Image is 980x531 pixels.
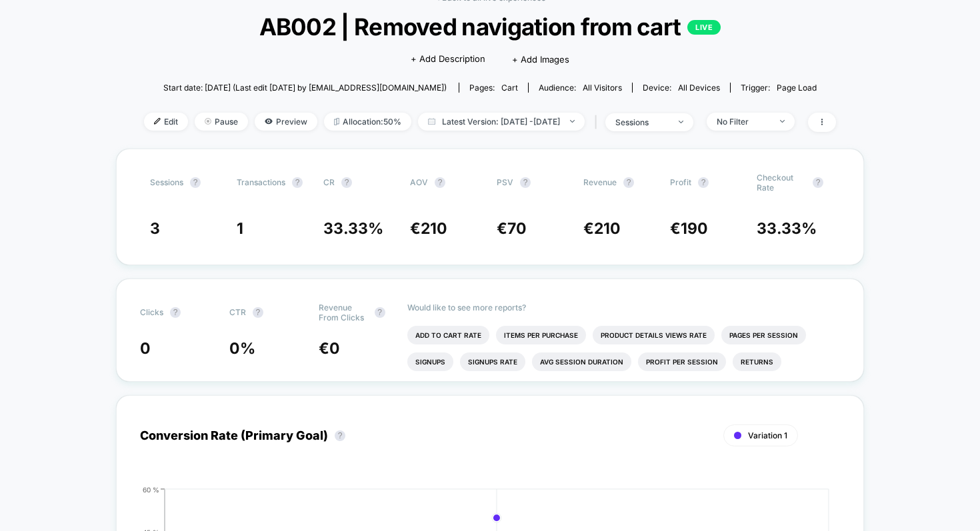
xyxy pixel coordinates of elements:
[190,177,201,188] button: ?
[163,83,447,93] span: Start date: [DATE] (Last edit [DATE] by [EMAIL_ADDRESS][DOMAIN_NAME])
[229,307,246,317] span: CTR
[418,113,585,131] span: Latest Version: [DATE] - [DATE]
[341,177,352,188] button: ?
[721,326,806,344] li: Pages Per Session
[777,83,817,93] span: Page Load
[741,83,817,93] div: Trigger:
[205,118,211,125] img: end
[687,20,721,35] p: LIVE
[670,177,691,187] span: Profit
[497,219,527,238] span: €
[757,173,806,193] span: Checkout Rate
[539,83,622,93] div: Audience:
[375,307,385,318] button: ?
[501,83,518,93] span: cart
[679,121,683,123] img: end
[154,118,161,125] img: edit
[583,83,622,93] span: All Visitors
[733,352,781,371] li: Returns
[407,326,489,344] li: Add To Cart Rate
[507,219,527,238] span: 70
[469,83,518,93] div: Pages:
[323,177,335,187] span: CR
[698,177,709,188] button: ?
[410,219,447,238] span: €
[678,83,720,93] span: all devices
[323,219,383,238] span: 33.33 %
[813,177,823,188] button: ?
[253,307,263,318] button: ?
[615,117,669,127] div: sessions
[670,219,708,238] span: €
[407,352,453,371] li: Signups
[334,118,339,125] img: rebalance
[410,177,428,187] span: AOV
[748,430,787,440] span: Variation 1
[237,219,243,238] span: 1
[255,113,317,131] span: Preview
[520,177,531,188] button: ?
[757,219,817,238] span: 33.33 %
[319,339,340,358] span: €
[237,177,285,187] span: Transactions
[150,177,183,187] span: Sessions
[292,177,303,188] button: ?
[229,339,255,358] span: 0 %
[717,117,770,127] div: No Filter
[170,307,181,318] button: ?
[407,302,840,312] p: Would like to see more reports?
[594,219,621,238] span: 210
[140,307,163,317] span: Clicks
[421,219,447,238] span: 210
[583,177,617,187] span: Revenue
[532,352,631,371] li: Avg Session Duration
[150,219,160,238] span: 3
[583,219,621,238] span: €
[140,339,151,358] span: 0
[335,430,345,441] button: ?
[428,118,435,125] img: calendar
[143,485,159,493] tspan: 60 %
[319,302,368,322] span: Revenue From Clicks
[144,113,188,131] span: Edit
[681,219,708,238] span: 190
[570,120,575,123] img: end
[195,113,248,131] span: Pause
[512,54,569,65] span: + Add Images
[411,53,485,66] span: + Add Description
[623,177,634,188] button: ?
[497,177,513,187] span: PSV
[593,326,715,344] li: Product Details Views Rate
[638,352,726,371] li: Profit Per Session
[780,120,785,123] img: end
[496,326,586,344] li: Items Per Purchase
[329,339,340,358] span: 0
[435,177,445,188] button: ?
[179,13,801,41] span: AB002 | Removed navigation from cart
[460,352,525,371] li: Signups Rate
[591,113,605,132] span: |
[324,113,411,131] span: Allocation: 50%
[632,83,730,93] span: Device:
